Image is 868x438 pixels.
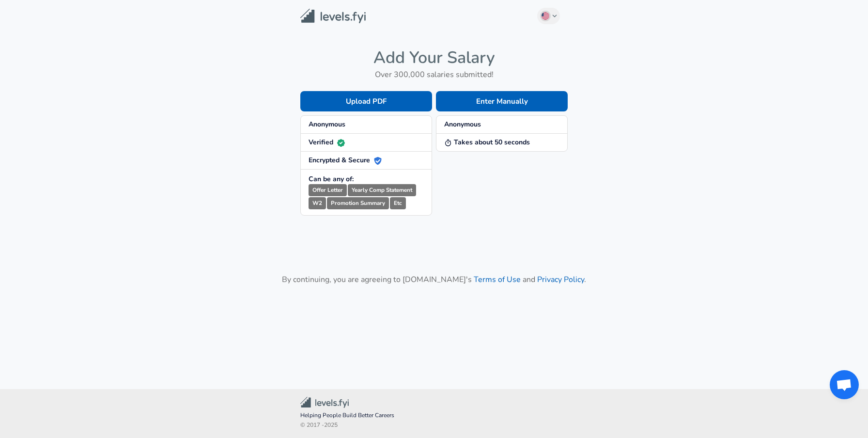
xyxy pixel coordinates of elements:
strong: Anonymous [444,120,481,129]
button: Enter Manually [436,91,568,111]
a: Terms of Use [474,274,521,285]
button: English (US) [537,8,560,24]
span: © 2017 - 2025 [300,421,568,430]
small: W2 [309,197,326,209]
a: Privacy Policy [537,274,584,285]
small: Offer Letter [309,184,347,196]
div: Aprire la chat [830,370,859,399]
img: English (US) [542,12,549,20]
h4: Add Your Salary [300,47,568,68]
small: Promotion Summary [327,197,389,209]
h6: Over 300,000 salaries submitted! [300,68,568,81]
strong: Verified [309,138,345,147]
small: Etc [390,197,406,209]
button: Upload PDF [300,91,432,111]
img: Levels.fyi [300,9,366,24]
strong: Can be any of: [309,174,354,184]
strong: Encrypted & Secure [309,156,382,165]
small: Yearly Comp Statement [348,184,416,196]
span: Helping People Build Better Careers [300,411,568,421]
img: Levels.fyi Community [300,397,349,408]
strong: Takes about 50 seconds [444,138,530,147]
strong: Anonymous [309,120,345,129]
